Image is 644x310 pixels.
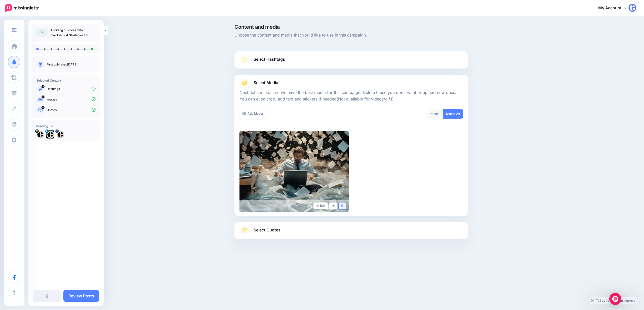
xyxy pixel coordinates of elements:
[36,79,96,82] h4: Selected Content
[239,226,463,239] a: Select Quotes
[443,109,463,119] a: Delete All
[47,108,96,112] p: Quotes
[234,32,468,39] span: Choose the content and media that you'd like to use in this campaign.
[12,28,17,32] img: menu.png
[5,4,39,12] img: Missinglettr
[254,79,278,86] span: Select Media
[593,2,636,14] a: My Account
[36,124,96,128] h4: Sending To
[239,87,463,212] div: Select Media
[36,130,44,139] img: 928DqkL1-40229.jpg
[47,87,96,91] p: Hashtags
[429,112,431,116] span: 1
[239,79,463,87] a: Select Media
[36,28,48,37] img: article-default-image-icon.png
[239,55,463,68] a: Select Hashtags
[254,56,285,63] span: Select Hashtags
[426,109,443,119] div: media
[51,28,96,38] p: Avoiding business data overload – 4 Strategies for smarter, simpler growth
[588,297,638,304] a: Tell us how we can improve
[47,97,96,102] p: Images
[313,202,328,209] a: Edit
[42,106,45,109] span: 14
[239,131,349,212] img: HZN934GDPSUS719QZN0OMMH4VA6YFMY4_large.jpg
[254,227,280,233] span: Select Quotes
[47,62,96,67] p: First published
[46,130,54,139] img: 1662120380808-42354.png
[234,24,468,29] span: Content and media
[67,62,77,66] a: [DATE]
[609,293,621,305] div: Open Intercom Messenger
[42,95,45,98] span: 1
[239,89,463,102] p: Next, let's make sure we have the best media for this campaign. Delete those you don't want or up...
[239,109,266,119] a: Add Media
[56,130,64,139] img: 303000219_5389485247805883_6538132600661589415_n-bsa67023.jpg
[42,85,45,88] span: 3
